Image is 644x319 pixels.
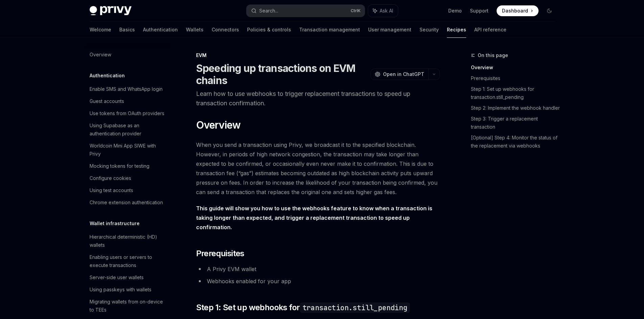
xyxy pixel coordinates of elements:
[90,51,111,59] div: Overview
[84,271,171,284] a: Server-side user wallets
[471,62,560,73] a: Overview
[90,174,131,182] div: Configure cookies
[84,140,171,160] a: Worldcoin Mini App SIWE with Privy
[84,296,171,316] a: Migrating wallets from on-device to TEEs
[196,302,410,313] span: Step 1: Set up webhooks for
[212,22,239,38] a: Connectors
[497,5,539,16] a: Dashboard
[380,7,393,14] span: Ask AI
[84,196,171,209] a: Chrome extension authentication
[119,22,135,38] a: Basics
[196,276,440,286] li: Webhooks enabled for your app
[478,51,508,59] span: On this page
[474,22,506,38] a: API reference
[90,22,111,38] a: Welcome
[90,85,163,93] div: Enable SMS and WhatsApp login
[90,142,167,158] div: Worldcoin Mini App SIWE with Privy
[383,71,424,78] span: Open in ChatGPT
[544,5,555,16] button: Toggle dark mode
[90,72,125,80] h5: Authentication
[90,6,132,16] img: dark logo
[300,302,410,313] code: transaction.still_pending
[90,219,140,228] h5: Wallet infrastructure
[90,162,149,170] div: Mocking tokens for testing
[84,231,171,251] a: Hierarchical deterministic (HD) wallets
[196,248,244,259] span: Prerequisites
[196,89,440,108] p: Learn how to use webhooks to trigger replacement transactions to speed up transaction confirmation.
[143,22,178,38] a: Authentication
[196,205,432,231] strong: This guide will show you how to use the webhooks feature to know when a transaction is taking lon...
[247,22,291,38] a: Policies & controls
[368,5,398,17] button: Ask AI
[196,140,440,197] span: When you send a transaction using Privy, we broadcast it to the specified blockchain. However, in...
[84,160,171,172] a: Mocking tokens for testing
[299,22,360,38] a: Transaction management
[84,49,171,61] a: Overview
[84,107,171,119] a: Use tokens from OAuth providers
[502,7,528,14] span: Dashboard
[471,73,560,84] a: Prerequisites
[90,109,164,117] div: Use tokens from OAuth providers
[90,273,144,282] div: Server-side user wallets
[471,132,560,151] a: [Optional] Step 4: Monitor the status of the replacement via webhooks
[90,97,124,105] div: Guest accounts
[196,119,241,131] span: Overview
[84,83,171,95] a: Enable SMS and WhatsApp login
[84,284,171,296] a: Using passkeys with wallets
[447,22,466,38] a: Recipes
[90,233,167,249] div: Hierarchical deterministic (HD) wallets
[196,62,368,86] h1: Speeding up transactions on EVM chains
[471,113,560,132] a: Step 3: Trigger a replacement transaction
[84,95,171,107] a: Guest accounts
[420,22,439,38] a: Security
[196,52,440,59] div: EVM
[471,84,560,103] a: Step 1: Set up webhooks for transaction.still_pending
[90,186,133,194] div: Using test accounts
[84,172,171,184] a: Configure cookies
[259,7,278,15] div: Search...
[84,184,171,196] a: Using test accounts
[90,298,167,314] div: Migrating wallets from on-device to TEEs
[84,251,171,271] a: Enabling users or servers to execute transactions
[351,8,361,14] span: Ctrl K
[471,103,560,113] a: Step 2: Implement the webhook handler
[196,264,440,274] li: A Privy EVM wallet
[246,5,365,17] button: Search...CtrlK
[186,22,204,38] a: Wallets
[371,69,428,80] button: Open in ChatGPT
[470,7,488,14] a: Support
[90,253,167,269] div: Enabling users or servers to execute transactions
[90,122,167,138] div: Using Supabase as an authentication provider
[84,119,171,140] a: Using Supabase as an authentication provider
[368,22,411,38] a: User management
[90,198,163,207] div: Chrome extension authentication
[90,286,151,294] div: Using passkeys with wallets
[448,7,462,14] a: Demo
